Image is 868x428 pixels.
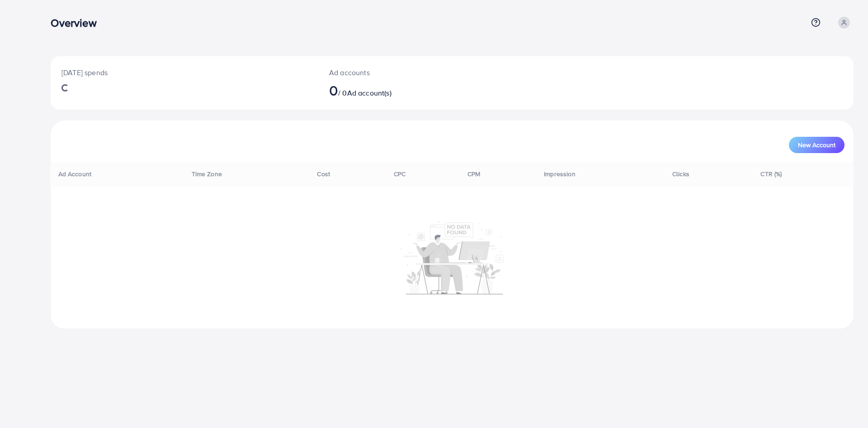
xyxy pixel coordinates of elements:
p: [DATE] spends [61,67,307,78]
span: New Account [798,142,835,148]
p: Ad accounts [329,67,508,78]
button: New Account [789,137,844,153]
span: 0 [329,80,338,101]
h3: Overview [51,16,104,29]
h2: / 0 [329,82,508,99]
span: Ad account(s) [347,88,392,98]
